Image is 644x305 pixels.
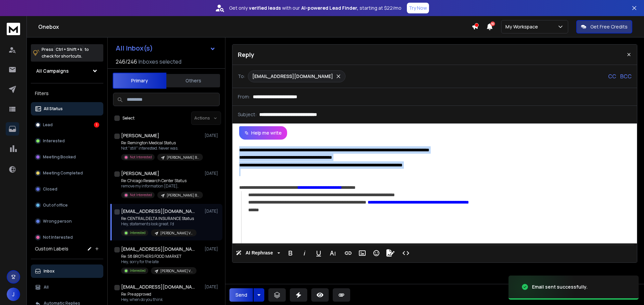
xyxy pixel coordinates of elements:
button: All Status [31,102,103,116]
div: Email sent successfully. [532,284,588,290]
button: Out of office [31,199,103,212]
p: Closed [43,186,57,192]
button: J [7,288,20,301]
p: Re: Remington Medical Status [121,140,202,146]
p: Lead [43,122,53,128]
button: AI Rephrase [234,246,281,260]
h1: [EMAIL_ADDRESS][DOMAIN_NAME] [121,208,195,215]
p: [DATE] [205,284,220,290]
button: More Text [326,246,339,260]
p: To: [238,73,245,80]
h1: All Campaigns [36,68,69,74]
strong: verified leads [249,5,281,11]
strong: AI-powered Lead Finder, [301,5,358,11]
button: Insert Link (Ctrl+K) [342,246,355,260]
button: Get Free Credits [576,20,632,33]
p: Interested [43,138,65,144]
p: Reply [238,50,254,59]
p: [DATE] [205,171,220,176]
h1: [EMAIL_ADDRESS][DOMAIN_NAME] [121,284,195,290]
p: [DATE] [205,246,220,252]
h1: [PERSON_NAME] [121,132,159,139]
p: From: [238,93,250,100]
p: remove my information [DATE], [121,183,202,189]
div: 1 [94,122,99,128]
p: Not Interested [130,155,152,160]
span: 50 [490,21,495,26]
h3: Inboxes selected [139,58,181,66]
h1: [EMAIL_ADDRESS][DOMAIN_NAME] [121,246,195,252]
button: Interested [31,134,103,148]
p: Not "still" interested. Never was. [121,146,202,151]
p: [EMAIL_ADDRESS][DOMAIN_NAME] [252,73,333,80]
p: Inbox [44,269,55,274]
h1: All Inbox(s) [116,45,153,52]
p: [PERSON_NAME] Blast sand verified High Rev [167,155,199,160]
p: All [44,285,49,290]
p: Re: Pre approved [121,292,197,297]
button: Primary [113,73,166,89]
p: My Workspace [505,23,541,30]
h1: Onebox [38,23,472,31]
button: Meeting Completed [31,166,103,180]
span: Ctrl + Shift + k [55,46,83,53]
p: Meeting Completed [43,170,83,176]
button: Emoticons [370,246,383,260]
p: [PERSON_NAME] Viper blast [160,231,193,236]
p: Interested [130,230,146,235]
p: [PERSON_NAME] Blast sand verified High Rev [167,193,199,198]
p: Hey, statements look great. I'd [121,221,197,227]
p: CC [608,72,616,80]
button: Code View [399,246,412,260]
p: Out of office [43,203,68,208]
button: Send [229,288,253,302]
span: AI Rephrase [244,250,274,256]
p: Not Interested [130,193,152,198]
button: Underline (Ctrl+U) [312,246,325,260]
p: Hey, when do you think [121,297,197,302]
button: Try Now [407,3,429,13]
p: BCC [620,72,632,80]
p: [PERSON_NAME] Viper blast [160,269,193,274]
button: Wrong person [31,215,103,228]
p: Re: CENTRAL DELTA INSURANCE Status [121,216,197,221]
button: Italic (Ctrl+I) [298,246,311,260]
h1: [PERSON_NAME] [121,170,159,177]
button: Not Interested [31,231,103,244]
p: All Status [44,106,63,111]
button: Help me write [239,126,287,140]
label: Select [122,116,135,121]
button: Signature [384,246,397,260]
p: Re: Chicago Research Center Status [121,178,202,183]
button: Others [166,73,220,88]
p: Not Interested [43,235,73,240]
p: Wrong person [43,219,72,224]
button: Closed [31,182,103,196]
p: [DATE] [205,133,220,138]
h3: Filters [31,89,103,98]
p: Meeting Booked [43,154,76,160]
p: Try Now [409,5,427,11]
p: Hey, sorry for the late [121,259,197,264]
button: Inbox [31,264,103,278]
p: Subject: [238,111,257,118]
button: Insert Image (Ctrl+P) [356,246,369,260]
button: All [31,281,103,294]
button: Lead1 [31,118,103,132]
h3: Custom Labels [35,245,68,252]
img: logo [7,23,20,35]
button: All Campaigns [31,64,103,78]
button: Meeting Booked [31,150,103,164]
p: Press to check for shortcuts. [42,46,89,60]
p: [DATE] [205,209,220,214]
p: Re: S8 BROTHERS FOOD MARKET [121,254,197,259]
p: Get Free Credits [590,23,628,30]
span: 246 / 246 [116,58,137,66]
button: All Inbox(s) [110,42,221,55]
p: Interested [130,268,146,273]
p: Get only with our starting at $22/mo [229,5,401,11]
